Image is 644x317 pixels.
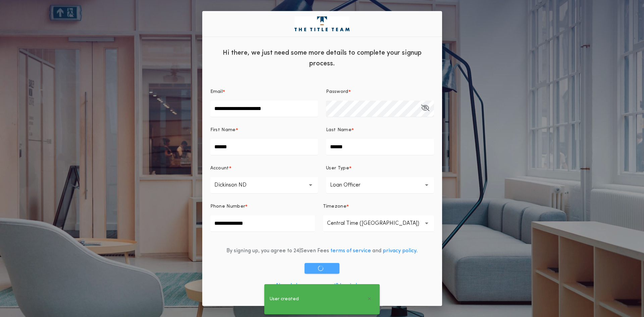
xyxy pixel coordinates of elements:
[323,203,347,210] p: Timezone
[326,89,348,95] p: Password
[202,42,442,72] div: Hi there, we just need some more details to complete your signup process.
[327,219,430,227] p: Central Time ([GEOGRAPHIC_DATA])
[326,165,349,172] p: User Type
[330,181,371,189] p: Loan Officer
[270,296,299,303] span: User created
[210,203,246,210] p: Phone Number
[210,101,318,117] input: Email*
[226,247,418,255] div: By signing up, you agree to 24|Seven Fees and
[323,215,434,231] button: Central Time ([GEOGRAPHIC_DATA])
[326,177,434,193] button: Loan Officer
[326,127,352,134] p: Last Name
[210,127,236,134] p: First Name
[214,181,257,189] p: Dickinson ND
[383,248,418,254] a: privacy policy.
[330,248,371,254] a: terms of service
[210,165,229,172] p: Account
[210,139,318,155] input: First Name*
[294,16,350,31] img: logo
[326,139,434,155] input: Last Name*
[210,215,315,231] input: Phone Number*
[326,101,434,117] input: Password*
[210,89,223,95] p: Email
[210,177,318,193] button: Dickinson ND
[421,101,429,117] button: Password*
